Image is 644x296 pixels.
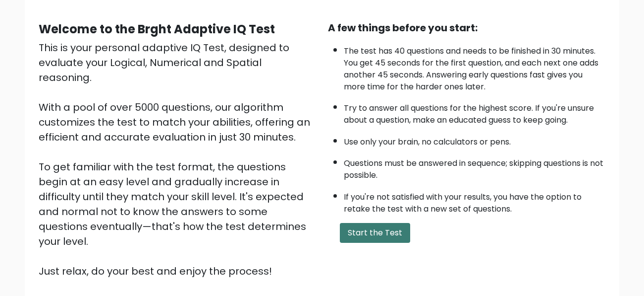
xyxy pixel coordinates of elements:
button: Start the Test [340,223,410,243]
li: Questions must be answered in sequence; skipping questions is not possible. [344,152,605,181]
div: This is your personal adaptive IQ Test, designed to evaluate your Logical, Numerical and Spatial ... [39,40,316,279]
li: Use only your brain, no calculators or pens. [344,131,605,148]
b: Welcome to the Brght Adaptive IQ Test [39,21,275,37]
li: Try to answer all questions for the highest score. If you're unsure about a question, make an edu... [344,97,605,126]
li: If you're not satisfied with your results, you have the option to retake the test with a new set ... [344,186,605,215]
li: The test has 40 questions and needs to be finished in 30 minutes. You get 45 seconds for the firs... [344,40,605,93]
div: A few things before you start: [328,20,605,35]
